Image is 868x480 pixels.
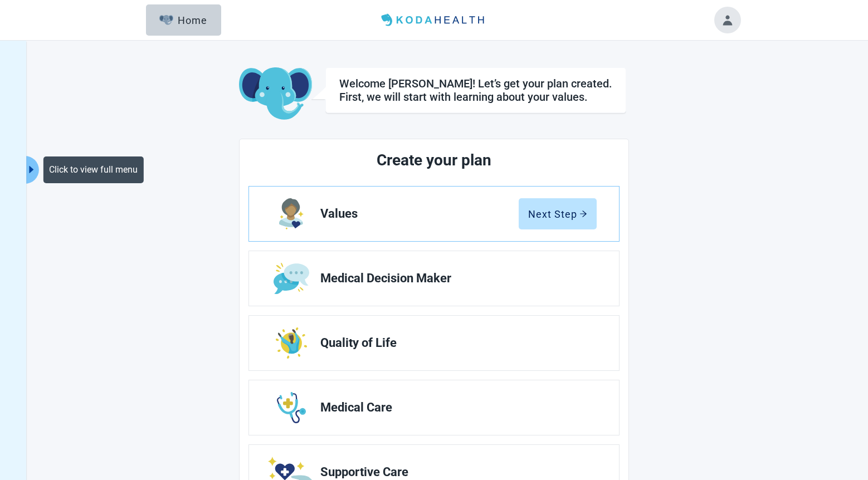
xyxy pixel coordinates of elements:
a: Edit Medical Care section [249,380,619,435]
img: Koda Health [377,11,491,29]
div: Click to view full menu [43,156,144,183]
a: Edit Quality of Life section [249,316,619,370]
a: Edit Medical Decision Maker section [249,251,619,306]
span: Supportive Care [320,466,588,479]
span: Medical Decision Maker [320,272,588,285]
h2: Create your plan [290,148,578,173]
span: Quality of Life [320,336,588,350]
button: ElephantHome [146,4,221,36]
img: Koda Elephant [239,67,312,121]
button: Expand menu [25,156,39,184]
img: Elephant [159,15,173,25]
button: Next Steparrow-right [519,198,597,229]
div: Welcome [PERSON_NAME]! Let’s get your plan created. First, we will start with learning about your... [339,77,612,104]
div: Home [159,14,207,26]
span: arrow-right [579,210,587,218]
span: Values [320,207,519,221]
span: caret-right [26,164,37,175]
button: Toggle account menu [714,7,741,33]
span: Medical Care [320,401,588,414]
div: Next Step [528,208,587,219]
a: Edit Values section [249,187,619,241]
